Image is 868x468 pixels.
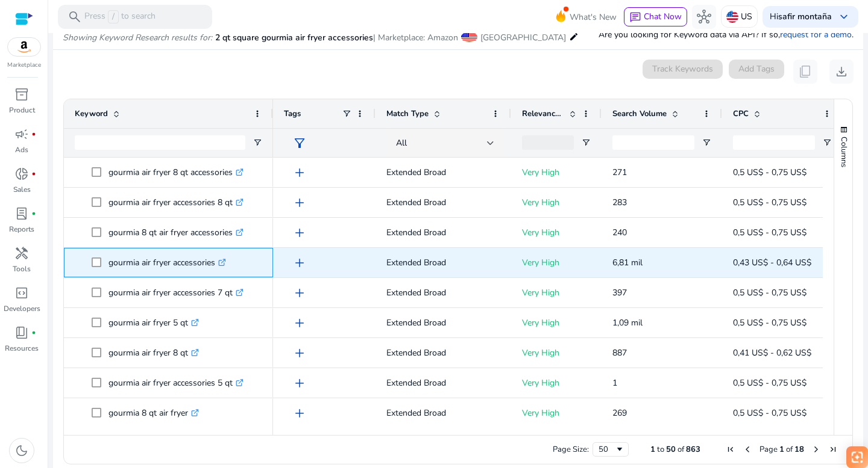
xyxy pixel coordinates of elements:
span: download [834,64,849,79]
span: 1 [650,444,655,455]
p: gourmia air fryer accessories 8 qt [108,190,244,215]
p: Extended Broad [386,340,500,365]
p: Extended Broad [386,280,500,305]
mat-icon: edit [569,29,579,44]
span: 0,5 US$ - 0,75 US$ [733,287,807,298]
p: Extended Broad [386,160,500,185]
span: 0,5 US$ - 0,75 US$ [733,377,807,389]
span: fiber_manual_record [31,211,36,216]
span: CPC [733,108,749,119]
span: 397 [612,287,627,298]
span: add [292,346,307,360]
span: Match Type [386,108,429,119]
span: add [292,165,307,180]
span: to [657,444,664,455]
p: Very High [522,190,591,215]
p: Very High [522,250,591,275]
p: Product [9,105,35,115]
p: Very High [522,280,591,305]
p: gourmia air fryer 8 qt [108,340,199,365]
span: campaign [14,127,29,141]
span: 283 [612,197,627,208]
span: 0,5 US$ - 0,75 US$ [733,317,807,328]
p: gourmia 8 qt air fryer accessories [108,220,244,245]
span: add [292,196,307,210]
p: Sales [13,184,31,195]
span: lab_profile [14,206,29,221]
p: Hi [770,13,832,21]
p: US [741,6,752,27]
p: Developers [4,303,40,314]
button: hub [692,5,716,29]
span: 2 qt square gourmia air fryer accessories [215,32,373,43]
p: Very High [522,401,591,425]
p: Extended Broad [386,220,500,245]
span: 6,81 mil [612,257,643,268]
p: gourmia air fryer accessories 7 qt [108,280,244,305]
button: Open Filter Menu [253,138,262,147]
span: keyboard_arrow_down [837,10,851,24]
span: code_blocks [14,286,29,300]
span: add [292,406,307,420]
span: Keyword [75,108,108,119]
span: search [68,10,82,24]
img: amazon.svg [8,38,40,56]
span: fiber_manual_record [31,132,36,137]
span: add [292,316,307,330]
span: filter_alt [292,136,307,150]
p: Resources [5,343,39,354]
span: of [786,444,793,455]
span: handyman [14,246,29,260]
p: Very High [522,310,591,335]
span: 240 [612,227,627,238]
p: Extended Broad [386,190,500,215]
input: Search Volume Filter Input [612,135,694,150]
span: 1 [612,377,617,389]
span: dark_mode [14,443,29,458]
span: book_4 [14,325,29,340]
p: Very High [522,340,591,365]
span: 0,5 US$ - 0,75 US$ [733,167,807,178]
span: 1,09 mil [612,317,643,328]
p: gourmia air fryer accessories [108,250,226,275]
span: add [292,226,307,240]
i: Showing Keyword Research results for: [63,32,212,43]
span: add [292,256,307,270]
span: 271 [612,167,627,178]
span: 887 [612,347,627,359]
div: Previous Page [743,445,752,454]
div: First Page [726,445,735,454]
span: [GEOGRAPHIC_DATA] [480,32,566,43]
button: Open Filter Menu [822,138,832,147]
p: Extended Broad [386,310,500,335]
span: Search Volume [612,108,667,119]
button: Open Filter Menu [702,138,711,147]
span: 863 [686,444,700,455]
p: Very High [522,220,591,245]
button: chatChat Now [624,7,687,26]
p: Reports [9,224,34,235]
span: All [396,137,407,149]
span: add [292,286,307,300]
span: 50 [666,444,676,455]
div: Last Page [828,445,838,454]
p: Very High [522,160,591,185]
span: / [108,10,119,23]
span: fiber_manual_record [31,330,36,335]
span: Chat Now [644,11,682,22]
span: donut_small [14,167,29,181]
b: safir montaña [778,11,832,22]
button: Open Filter Menu [581,138,591,147]
p: gourmia 8 qt air fryer [108,401,199,425]
div: 50 [599,444,615,455]
p: Extended Broad [386,371,500,395]
span: hub [697,10,711,24]
span: Page [759,444,778,455]
span: of [678,444,684,455]
p: Marketplace [7,61,41,70]
div: Page Size [593,442,629,457]
span: What's New [570,7,617,28]
span: fiber_manual_record [31,171,36,176]
span: add [292,376,307,390]
p: gourmia air fryer accessories 5 qt [108,371,244,395]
